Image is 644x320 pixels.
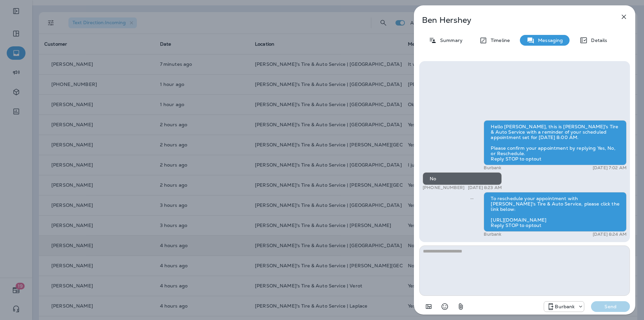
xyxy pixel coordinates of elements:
[588,38,607,43] p: Details
[484,232,501,237] p: Burbank
[484,165,501,171] p: Burbank
[423,172,502,185] div: No
[535,38,563,43] p: Messaging
[487,38,510,43] p: Timeline
[468,185,502,190] p: [DATE] 8:23 AM
[470,195,474,201] span: Sent
[593,232,627,237] p: [DATE] 8:24 AM
[484,192,627,232] div: To reschedule your appointment with [PERSON_NAME]'s Tire & Auto Service, please click the link be...
[422,300,435,313] button: Add in a premade template
[423,185,465,190] p: [PHONE_NUMBER]
[593,165,627,171] p: [DATE] 7:02 AM
[438,300,451,313] button: Select an emoji
[437,38,463,43] p: Summary
[484,120,627,165] div: Hello [PERSON_NAME], this is [PERSON_NAME]'s Tire & Auto Service with a reminder of your schedule...
[422,15,605,25] p: Ben Hershey
[555,304,575,309] p: Burbank
[544,303,584,311] div: +1 (225) 372-6800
